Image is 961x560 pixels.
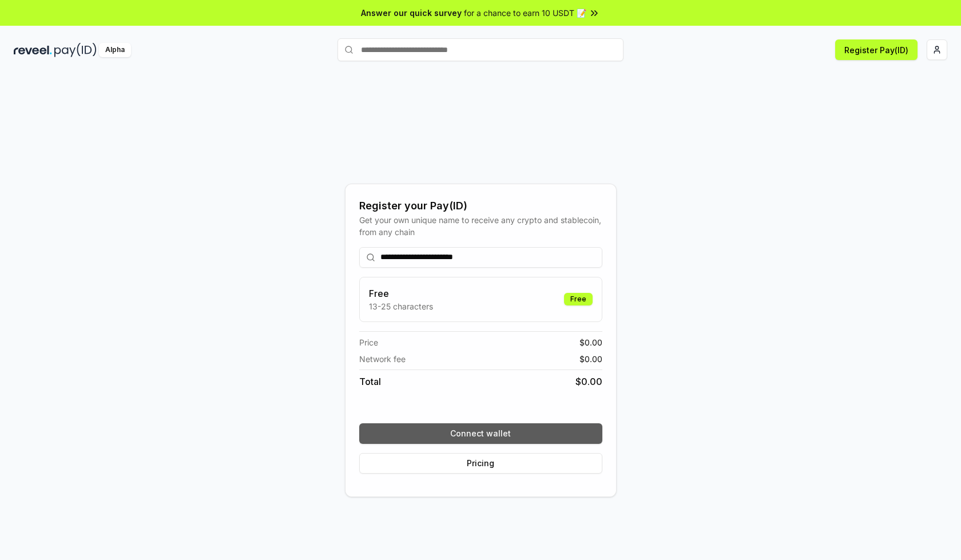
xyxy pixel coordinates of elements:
img: reveel_dark [14,43,52,57]
button: Connect wallet [359,423,602,444]
img: pay_id [54,43,97,57]
div: Alpha [99,43,131,57]
div: Get your own unique name to receive any crypto and stablecoin, from any chain [359,214,602,238]
div: Free [564,293,593,305]
span: $ 0.00 [575,375,602,388]
div: Register your Pay(ID) [359,198,602,214]
p: 13-25 characters [369,300,433,312]
span: $ 0.00 [579,353,602,365]
button: Register Pay(ID) [835,39,918,60]
span: Answer our quick survey [361,7,462,19]
span: for a chance to earn 10 USDT 📝 [464,7,586,19]
h3: Free [369,287,433,300]
button: Pricing [359,453,602,474]
span: Total [359,375,381,388]
span: $ 0.00 [579,336,602,348]
span: Price [359,336,378,348]
span: Network fee [359,353,406,365]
